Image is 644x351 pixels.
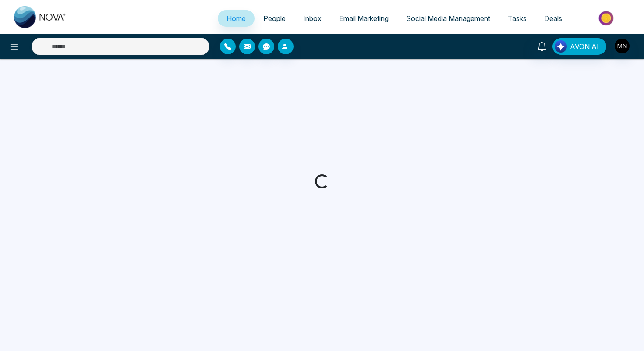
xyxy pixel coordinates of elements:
[294,10,330,27] a: Inbox
[397,10,499,27] a: Social Media Management
[218,10,255,27] a: Home
[499,10,535,27] a: Tasks
[339,14,389,23] span: Email Marketing
[330,10,397,27] a: Email Marketing
[570,41,599,52] span: AVON AI
[303,14,322,23] span: Inbox
[555,40,567,53] img: Lead Flow
[508,14,527,23] span: Tasks
[615,39,630,53] img: User Avatar
[406,14,490,23] span: Social Media Management
[575,8,639,28] img: Market-place.gif
[535,10,571,27] a: Deals
[14,6,67,28] img: Nova CRM Logo
[263,14,286,23] span: People
[226,14,246,23] span: Home
[552,38,606,55] button: AVON AI
[544,14,562,23] span: Deals
[255,10,294,27] a: People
